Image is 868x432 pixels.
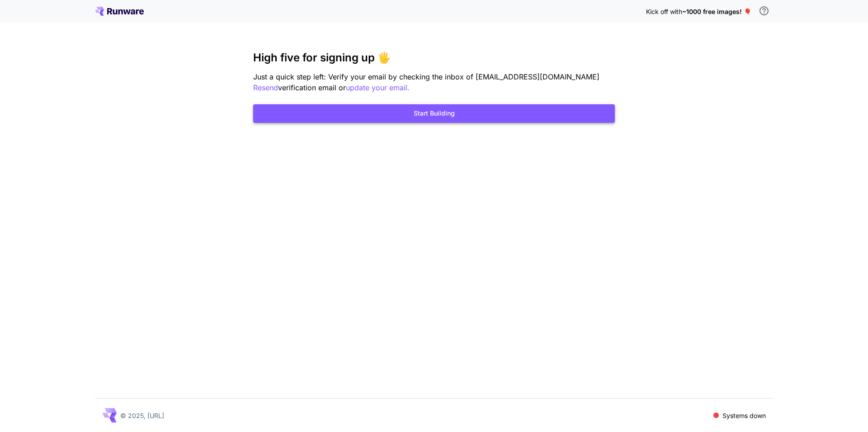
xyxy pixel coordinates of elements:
p: Systems down [722,411,766,420]
button: Start Building [253,104,615,123]
span: Just a quick step left: Verify your email by checking the inbox of [EMAIL_ADDRESS][DOMAIN_NAME] [253,72,599,81]
span: ~1000 free images! 🎈 [682,8,751,15]
span: Kick off with [646,8,682,15]
span: verification email or [278,83,346,92]
button: Resend [253,82,278,93]
button: update your email. [346,82,410,93]
button: In order to qualify for free credit, you need to sign up with a business email address and click ... [755,2,773,20]
h3: High five for signing up 🖐️ [253,51,615,64]
p: © 2025, [URL] [120,411,164,420]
